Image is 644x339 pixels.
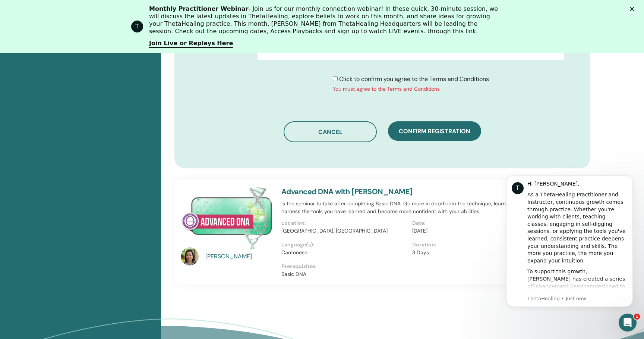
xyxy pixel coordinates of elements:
[205,252,274,261] a: [PERSON_NAME]
[634,314,640,320] span: 1
[131,21,143,32] div: Profile image for ThetaHealing
[412,227,539,235] p: [DATE]
[149,40,233,48] a: Join Live or Replays Here
[318,128,342,136] span: Cancel
[281,200,543,215] p: is the seminar to take after completing Basic DNA. Go more in depth into the technique, learn how...
[281,262,543,270] p: Prerequisites:
[399,127,470,135] span: Confirm registration
[281,227,408,235] p: [GEOGRAPHIC_DATA], [GEOGRAPHIC_DATA]
[263,58,558,166] p: Lor IpsumDolorsi.ame Cons adipisci elits do eiusm tem incid, utl etdol, magnaali eni adminimve qu...
[32,99,132,180] div: To support this growth, [PERSON_NAME] has created a series of designed to help you refine your kn...
[281,270,543,278] p: Basic DNA
[388,121,481,141] button: Confirm registration
[149,5,501,35] div: - Join us for our monthly connection webinar! In these quick, 30-minute session, we will discuss ...
[181,248,199,265] img: default.jpg
[339,75,489,83] span: Click to confirm you agree to the Terms and Conditions
[412,219,539,227] p: Date:
[284,121,377,142] button: Cancel
[281,241,408,249] p: Language(s):
[281,187,412,196] a: Advanced DNA with [PERSON_NAME]
[412,241,539,249] p: Duration:
[32,127,132,133] p: Message from ThetaHealing, sent Just now
[495,169,644,311] iframe: Intercom notifications message
[630,7,637,11] div: Close
[333,85,489,93] div: You must agree to the Terms and Conditions
[38,115,100,121] a: Enhancement Seminars
[412,249,539,256] p: 3 Days
[149,5,249,12] b: Monthly Practitioner Webinar
[619,314,637,332] iframe: Intercom live chat
[181,187,272,250] img: Advanced DNA
[281,249,408,256] p: Cantonese
[281,219,408,227] p: Location:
